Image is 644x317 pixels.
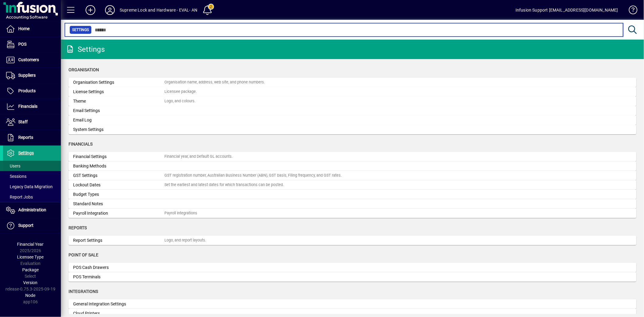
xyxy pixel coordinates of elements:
div: Standard Notes [73,201,164,207]
span: Support [18,223,33,228]
a: POS [3,37,61,52]
a: Administration [3,203,61,218]
a: License SettingsLicensee package. [69,87,636,97]
a: Email Settings [69,106,636,115]
span: POS [18,42,26,47]
span: Products [18,88,36,93]
div: Lockout Dates [73,182,164,188]
div: Financial Settings [73,153,164,160]
div: Financial year, and Default GL accounts. [164,154,233,160]
div: Theme [73,98,164,104]
a: Banking Methods [69,161,636,171]
div: Organisation Settings [73,79,164,86]
button: Profile [100,5,120,16]
span: Integrations [69,289,98,294]
div: Organisation name, address, web site, and phone numbers. [164,79,265,85]
a: Budget Types [69,190,636,199]
div: Settings [65,44,105,54]
a: Payroll IntegrationPayroll Integrations [69,209,636,218]
a: Report SettingsLogo, and report layouts. [69,236,636,245]
span: Settings [72,27,89,33]
a: POS Cash Drawers [69,263,636,272]
a: Financials [3,99,61,114]
span: Organisation [69,67,99,72]
div: Logo, and colours. [164,98,195,104]
span: Suppliers [18,73,36,78]
a: General Integration Settings [69,299,636,309]
a: Staff [3,114,61,130]
div: GST Settings [73,172,164,179]
a: Standard Notes [69,199,636,209]
div: System Settings [73,126,164,133]
span: Node [26,293,36,298]
a: Products [3,83,61,99]
a: Financial SettingsFinancial year, and Default GL accounts. [69,152,636,161]
a: Knowledge Base [624,1,636,21]
a: Report Jobs [3,192,61,202]
span: Legacy Data Migration [6,184,53,189]
div: Licensee package. [164,89,197,95]
div: Payroll Integrations [164,210,197,216]
div: General Integration Settings [73,301,164,307]
div: License Settings [73,89,164,95]
div: Budget Types [73,191,164,198]
div: Set the earliest and latest dates for which transactions can be posted. [164,182,284,188]
span: Users [6,164,20,168]
div: Email Settings [73,107,164,114]
a: Home [3,21,61,37]
span: Settings [18,150,34,155]
div: Payroll Integration [73,210,164,217]
div: Supreme Lock and Hardware - EVAL- AN [120,5,197,15]
span: Financials [18,104,37,109]
a: System Settings [69,125,636,134]
div: Logo, and report layouts. [164,238,206,243]
a: Users [3,161,61,171]
a: ThemeLogo, and colours. [69,97,636,106]
button: Add [81,5,100,16]
a: Lockout DatesSet the earliest and latest dates for which transactions can be posted. [69,180,636,190]
span: Licensee Type [17,255,44,259]
a: Email Log [69,115,636,125]
span: Customers [18,57,39,62]
a: Legacy Data Migration [3,181,61,192]
div: GST registration number, Australian Business Number (ABN), GST basis, Filing frequency, and GST r... [164,173,342,178]
span: Financial Year [17,242,44,247]
span: Report Jobs [6,195,33,199]
span: Package [22,267,39,272]
span: Financials [69,142,93,146]
div: Banking Methods [73,163,164,169]
a: GST SettingsGST registration number, Australian Business Number (ABN), GST basis, Filing frequenc... [69,171,636,180]
span: Reports [18,135,33,140]
span: Staff [18,119,28,124]
span: Version [23,280,38,285]
a: Reports [3,130,61,145]
a: Suppliers [3,68,61,83]
a: Organisation SettingsOrganisation name, address, web site, and phone numbers. [69,78,636,87]
div: POS Cash Drawers [73,264,164,271]
a: Sessions [3,171,61,181]
span: Point of Sale [69,252,98,257]
div: Email Log [73,117,164,123]
a: POS Terminals [69,272,636,282]
span: Sessions [6,174,26,179]
div: Infusion Support [EMAIL_ADDRESS][DOMAIN_NAME] [516,5,618,15]
span: Administration [18,207,46,212]
a: Support [3,218,61,233]
div: Report Settings [73,237,164,244]
span: Reports [69,225,87,230]
div: Cloud Printers [73,310,164,317]
div: POS Terminals [73,274,164,280]
a: Customers [3,52,61,68]
span: Home [18,26,30,31]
